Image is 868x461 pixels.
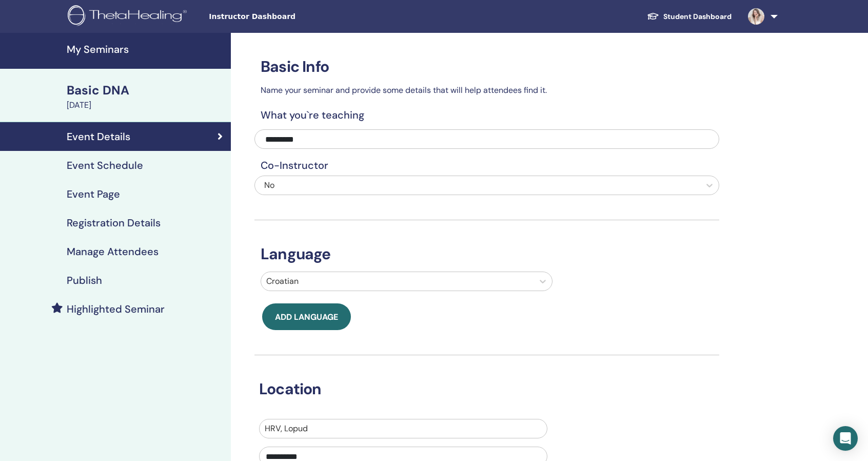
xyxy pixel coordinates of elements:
[254,109,719,121] h4: What you`re teaching
[61,82,231,111] a: Basic DNA[DATE]
[264,180,274,190] span: No
[67,245,159,258] h4: Manage Attendees
[67,188,120,200] h4: Event Page
[254,57,719,76] h3: Basic Info
[68,5,190,28] img: logo.png
[67,82,225,99] div: Basic DNA
[67,99,225,111] div: [DATE]
[253,380,705,398] h3: Location
[254,245,719,263] h3: Language
[833,426,858,451] div: Open Intercom Messenger
[748,8,764,25] img: default.jpg
[262,303,351,330] button: Add language
[67,217,161,229] h4: Registration Details
[639,7,740,26] a: Student Dashboard
[209,11,363,22] span: Instructor Dashboard
[254,84,719,97] p: Name your seminar and provide some details that will help attendees find it.
[275,312,338,322] span: Add language
[67,303,165,315] h4: Highlighted Seminar
[67,274,102,286] h4: Publish
[67,130,130,143] h4: Event Details
[67,43,225,55] h4: My Seminars
[67,159,143,171] h4: Event Schedule
[254,159,719,171] h4: Co-Instructor
[647,12,659,21] img: graduation-cap-white.svg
